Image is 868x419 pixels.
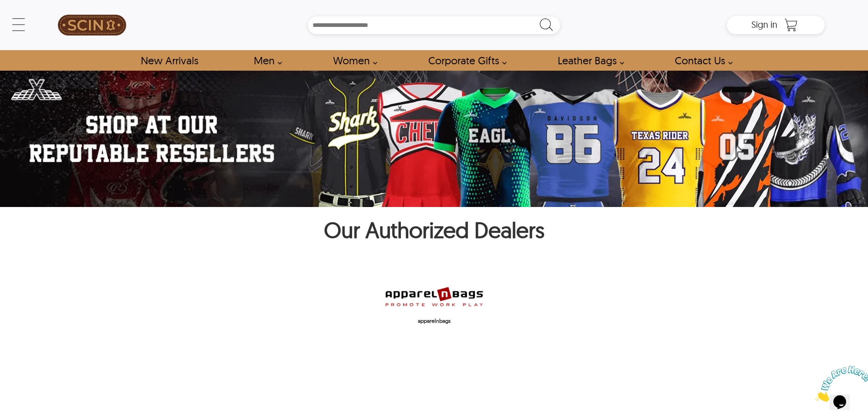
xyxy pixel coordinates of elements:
[384,285,484,326] a: apparelnbags
[243,50,287,71] a: shop men's leather jackets
[782,18,800,32] a: Shopping Cart
[751,22,777,29] a: Sign in
[384,316,484,326] p: apparelnbags
[418,50,512,71] a: Shop Leather Corporate Gifts
[384,285,484,309] img: apparelnbags-logo.png
[323,50,382,71] a: Shop Women Leather Jackets
[751,19,777,30] span: Sign in
[5,216,863,248] h1: Our Authorized Dealers
[547,50,629,71] a: Shop Leather Bags
[58,5,126,46] img: SCIN
[812,362,868,405] iframe: chat widget
[130,50,208,71] a: Shop New Arrivals
[664,50,738,71] a: contact-us
[43,5,141,46] a: SCIN
[4,4,60,40] img: Chat attention grabber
